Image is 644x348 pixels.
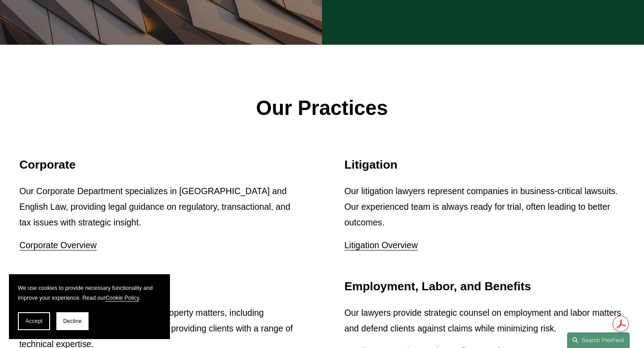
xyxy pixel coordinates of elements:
[106,295,139,301] a: Cookie Policy
[344,305,625,336] p: Our lawyers provide strategic counsel on employment and labor matters and defend clients against ...
[344,240,418,250] a: Litigation Overview
[344,183,625,230] p: Our litigation lawyers represent companies in business-critical lawsuits. Our experienced team is...
[18,312,50,330] button: Accept
[9,274,170,339] section: Cookie banner
[344,158,625,172] h2: Litigation
[19,158,300,172] h2: Corporate
[19,240,97,250] a: Corporate Overview
[25,318,42,324] span: Accept
[56,312,89,330] button: Decline
[63,318,82,324] span: Decline
[567,332,630,348] a: Search this site
[344,280,625,294] h2: Employment, Labor, and Benefits
[19,183,300,230] p: Our Corporate Department specializes in [GEOGRAPHIC_DATA] and English Law, providing legal guidan...
[18,283,161,303] p: We use cookies to provide necessary functionality and improve your experience. Read our .
[19,90,625,127] p: Our Practices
